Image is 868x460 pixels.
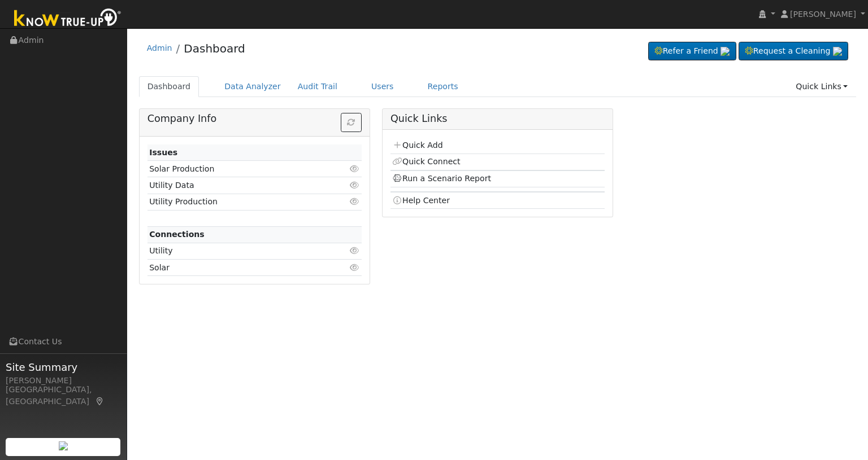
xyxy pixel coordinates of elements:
i: Click to view [350,181,360,189]
td: Utility [147,243,327,259]
h5: Quick Links [390,113,605,125]
td: Solar Production [147,161,327,177]
a: Users [363,76,402,97]
i: Click to view [350,198,360,205]
img: Know True-Up [8,6,127,32]
a: Quick Connect [392,157,460,166]
a: Quick Add [392,141,442,150]
a: Map [95,397,105,406]
a: Request a Cleaning [739,42,848,61]
strong: Connections [149,230,205,239]
div: [PERSON_NAME] [6,375,121,387]
span: Site Summary [6,360,121,375]
a: Run a Scenario Report [392,174,491,183]
a: Quick Links [787,76,856,97]
div: [GEOGRAPHIC_DATA], [GEOGRAPHIC_DATA] [6,384,121,408]
td: Utility Production [147,194,327,210]
span: [PERSON_NAME] [790,10,856,19]
a: Dashboard [184,42,245,55]
img: retrieve [833,47,842,56]
a: Help Center [392,196,450,205]
h5: Company Info [147,113,362,125]
a: Dashboard [139,76,199,97]
img: retrieve [721,47,730,56]
i: Click to view [350,264,360,271]
i: Click to view [350,165,360,173]
a: Admin [147,43,172,52]
img: retrieve [59,441,68,450]
a: Data Analyzer [216,76,289,97]
i: Click to view [350,247,360,255]
td: Utility Data [147,177,327,194]
a: Refer a Friend [648,42,736,61]
strong: Issues [149,148,177,157]
td: Solar [147,260,327,276]
a: Reports [419,76,467,97]
a: Audit Trail [289,76,346,97]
